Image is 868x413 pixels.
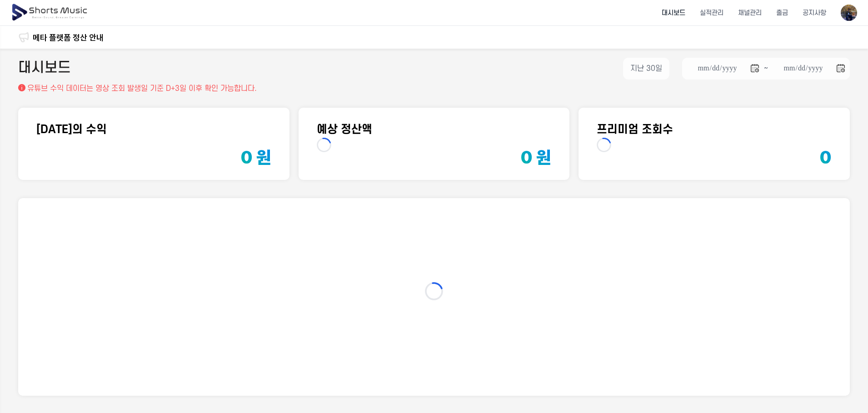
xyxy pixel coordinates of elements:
dt: 예상 정산액 [317,121,552,138]
button: 지난 30일 [623,58,669,80]
img: 알림 아이콘 [18,32,29,43]
a: 채널관리 [731,1,769,25]
a: 실적관리 [693,1,731,25]
dt: [DATE]의 수익 [36,121,271,138]
img: 설명 아이콘 [18,84,25,91]
a: 메타 플랫폼 정산 안내 [33,31,104,44]
h2: 대시보드 [18,58,71,80]
dd: 0 [819,138,832,166]
li: ~ [682,58,850,80]
a: 출금 [769,1,795,25]
img: 사용자 이미지 [841,5,857,21]
dt: 프리미엄 조회수 [597,121,832,138]
p: 유튜브 수익 데이터는 영상 조회 발생일 기준 D+3일 이후 확인 가능합니다. [27,83,257,94]
a: 대시보드 [654,1,693,25]
a: 공지사항 [795,1,833,25]
span: 0 원 [520,147,551,168]
span: 0 원 [240,147,271,168]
